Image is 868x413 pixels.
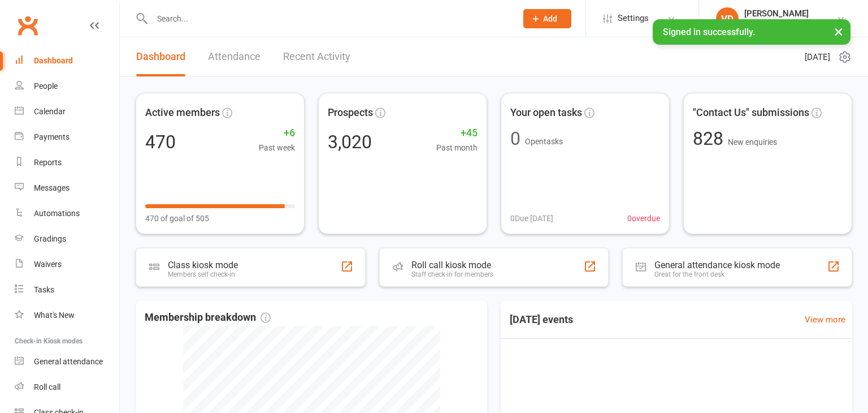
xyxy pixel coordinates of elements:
[145,309,271,326] span: Membership breakdown
[168,260,238,270] div: Class kiosk mode
[259,125,295,141] span: +6
[15,99,119,124] a: Calendar
[15,74,119,99] a: People
[34,81,58,91] div: People
[34,285,54,294] div: Tasks
[34,107,66,116] div: Calendar
[283,37,350,76] a: Recent Activity
[208,37,261,76] a: Attendance
[328,105,373,121] span: Prospects
[259,141,295,154] span: Past week
[411,260,493,270] div: Roll call kiosk mode
[15,252,119,277] a: Waivers
[34,382,60,392] div: Roll call
[510,130,520,148] div: 0
[14,11,42,40] a: Clubworx
[34,357,103,366] div: General attendance
[510,105,582,121] span: Your open tasks
[543,14,557,23] span: Add
[34,132,70,141] div: Payments
[654,260,780,270] div: General attendance kiosk mode
[501,309,582,330] h3: [DATE] events
[627,212,660,225] span: 0 overdue
[805,313,845,326] a: View more
[436,141,478,154] span: Past month
[805,50,830,64] span: [DATE]
[744,8,809,19] div: [PERSON_NAME]
[145,133,176,151] div: 470
[744,19,809,29] div: Fife Kickboxing
[15,150,119,175] a: Reports
[618,6,649,31] span: Settings
[145,105,220,121] span: Active members
[828,19,849,44] button: ×
[34,311,75,320] div: What's New
[34,183,70,192] div: Messages
[34,234,66,243] div: Gradings
[34,56,73,65] div: Dashboard
[510,212,553,225] span: 0 Due [DATE]
[411,270,493,278] div: Staff check-in for members
[523,9,571,28] button: Add
[168,270,238,278] div: Members self check-in
[436,125,478,141] span: +45
[34,158,62,167] div: Reports
[15,226,119,252] a: Gradings
[15,303,119,328] a: What's New
[693,105,809,121] span: "Contact Us" submissions
[15,201,119,226] a: Automations
[328,133,372,151] div: 3,020
[693,128,728,149] span: 828
[15,349,119,375] a: General attendance kiosk mode
[15,48,119,74] a: Dashboard
[136,37,185,76] a: Dashboard
[663,27,755,37] span: Signed in successfully.
[34,209,80,218] div: Automations
[15,375,119,400] a: Roll call
[728,137,777,147] span: New enquiries
[34,260,62,269] div: Waivers
[15,124,119,150] a: Payments
[525,137,563,146] span: Open tasks
[149,11,509,27] input: Search...
[654,270,780,278] div: Great for the front desk
[145,212,209,225] span: 470 of goal of 505
[716,7,739,30] div: VD
[15,277,119,303] a: Tasks
[15,175,119,201] a: Messages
